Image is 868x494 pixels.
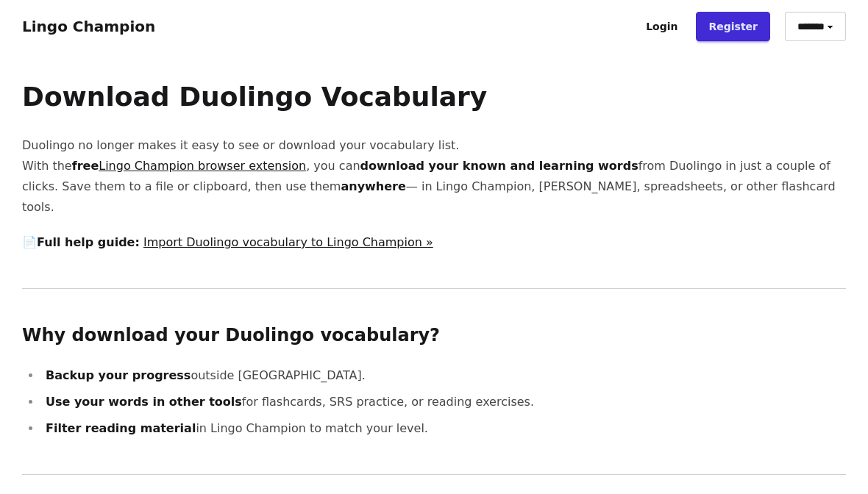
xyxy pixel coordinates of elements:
[341,179,405,193] strong: anywhere
[72,159,307,173] strong: free
[633,12,690,41] a: Login
[22,18,155,35] a: Lingo Champion
[696,12,770,41] a: Register
[46,395,242,409] strong: Use your words in other tools
[360,159,638,173] strong: download your known and learning words
[41,365,846,386] li: outside [GEOGRAPHIC_DATA].
[46,368,191,382] strong: Backup your progress
[41,418,846,439] li: in Lingo Champion to match your level.
[22,82,846,112] h1: Download Duolingo Vocabulary
[22,324,846,348] h2: Why download your Duolingo vocabulary?
[22,135,846,218] p: Duolingo no longer makes it easy to see or download your vocabulary list. With the , you can from...
[143,235,433,249] a: Import Duolingo vocabulary to Lingo Champion »
[37,235,140,249] strong: Full help guide:
[22,232,846,253] p: 📄
[99,159,306,173] a: Lingo Champion browser extension
[41,392,846,412] li: for flashcards, SRS practice, or reading exercises.
[46,421,196,435] strong: Filter reading material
